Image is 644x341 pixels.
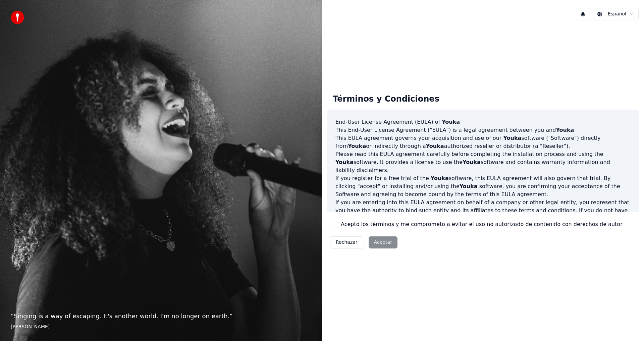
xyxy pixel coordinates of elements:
[460,183,478,189] span: Youka
[11,311,311,321] p: “ Singing is a way of escaping. It's another world. I'm no longer on earth. ”
[330,236,363,248] button: Rechazar
[442,119,460,125] span: Youka
[503,135,521,141] span: Youka
[426,143,444,149] span: Youka
[348,143,366,149] span: Youka
[335,134,631,150] p: This EULA agreement governs your acquisition and use of our software ("Software") directly from o...
[556,127,574,133] span: Youka
[11,324,311,330] footer: [PERSON_NAME]
[335,174,631,198] p: If you register for a free trial of the software, this EULA agreement will also govern that trial...
[327,89,445,110] div: Términos y Condiciones
[335,118,631,126] h3: End-User License Agreement (EULA) of
[11,11,24,24] img: youka
[335,159,354,165] span: Youka
[335,126,631,134] p: This End-User License Agreement ("EULA") is a legal agreement between you and
[335,150,631,174] p: Please read this EULA agreement carefully before completing the installation process and using th...
[335,198,631,231] p: If you are entering into this EULA agreement on behalf of a company or other legal entity, you re...
[341,220,623,228] label: Acepto los términos y me comprometo a evitar el uso no autorizado de contenido con derechos de autor
[431,175,449,181] span: Youka
[463,159,481,165] span: Youka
